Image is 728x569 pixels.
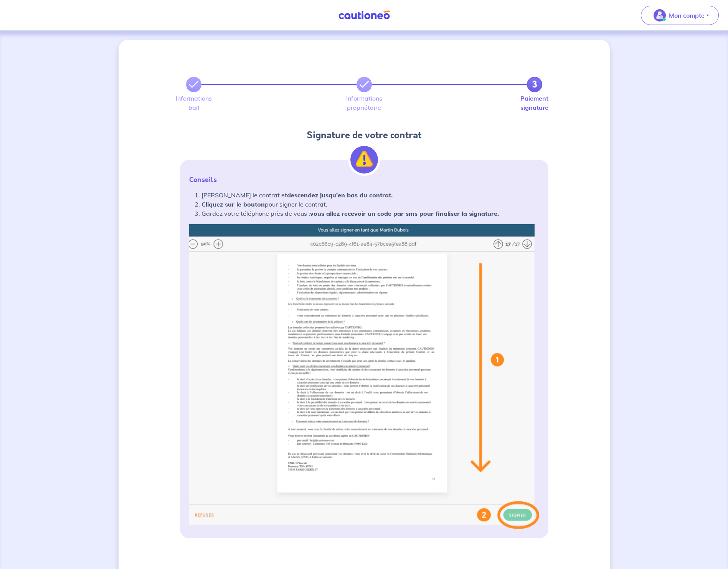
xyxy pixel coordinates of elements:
strong: vous allez recevoir un code par sms pour finaliser la signature. [310,210,499,217]
label: Paiement signature [527,95,542,111]
li: Gardez votre téléphone près de vous : [201,209,539,218]
h4: Signature de votre contrat [180,129,548,141]
img: illu_alert.svg [350,146,378,174]
p: Mon compte [669,11,705,20]
a: 3 [527,77,542,92]
label: Informations propriétaire [357,95,372,111]
img: Cautioneo [335,10,393,20]
button: illu_account_valid_menu.svgMon compte [641,6,719,25]
label: Informations bail [186,95,201,111]
li: [PERSON_NAME] le contrat et [201,190,539,200]
p: Conseils [189,175,539,184]
img: illu_account_valid_menu.svg [654,9,666,22]
strong: descendez jusqu’en bas du contrat. [287,191,393,199]
img: sign-contract.png [189,224,539,529]
strong: Cliquez sur le bouton [201,200,265,208]
li: pour signer le contrat. [201,200,539,209]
